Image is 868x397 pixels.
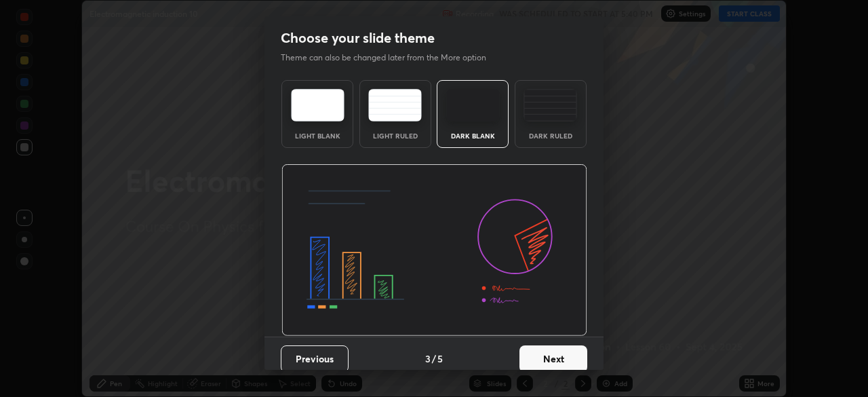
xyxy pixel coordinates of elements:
div: Light Blank [290,132,344,139]
p: Theme can also be changed later from the More option [281,52,500,64]
h4: / [432,352,436,366]
img: lightRuledTheme.5fabf969.svg [368,89,422,121]
h4: 3 [425,352,431,366]
img: darkThemeBanner.d06ce4a2.svg [281,164,587,337]
h4: 5 [437,352,443,366]
img: darkRuledTheme.de295e13.svg [524,89,577,121]
div: Light Ruled [368,132,422,139]
div: Dark Ruled [524,132,578,139]
h2: Choose your slide theme [281,29,435,47]
button: Next [519,345,587,373]
button: Previous [281,345,349,373]
img: darkTheme.f0cc69e5.svg [446,89,500,121]
img: lightTheme.e5ed3b09.svg [291,89,344,121]
div: Dark Blank [446,132,500,139]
